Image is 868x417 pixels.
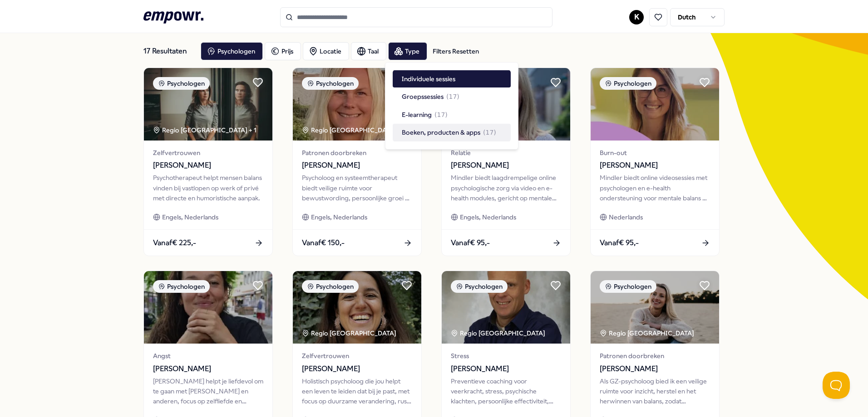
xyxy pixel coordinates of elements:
[153,363,263,375] span: [PERSON_NAME]
[143,42,193,60] div: 17 Resultaten
[451,351,561,361] span: Stress
[451,237,490,249] span: Vanaf € 95,-
[302,376,412,407] div: Holistisch psycholoog die jou helpt een leven te leiden dat bij je past, met focus op duurzame ve...
[144,68,272,141] img: package image
[600,173,710,203] div: Mindler biedt online videosessies met psychologen en e-health ondersteuning voor mentale balans e...
[441,68,571,256] a: package imagePsychologenRelatie[PERSON_NAME]Mindler biedt laagdrempelige online psychologische zo...
[433,46,479,56] div: Filters Resetten
[162,212,218,222] span: Engels, Nederlands
[143,68,273,256] a: package imagePsychologenRegio [GEOGRAPHIC_DATA] + 1Zelfvertrouwen[PERSON_NAME]Psychotherapeut hel...
[153,280,210,293] div: Psychologen
[302,173,412,203] div: Psycholoog en systeemtherapeut biedt veilige ruimte voor bewustwording, persoonlijke groei en men...
[302,351,412,361] span: Zelfvertrouwen
[388,42,427,60] button: Type
[451,280,508,293] div: Psychologen
[451,363,561,375] span: [PERSON_NAME]
[590,68,720,256] a: package imagePsychologenBurn-out[PERSON_NAME]Mindler biedt online videosessies met psychologen en...
[402,127,480,137] span: Boeken, producten & apps
[293,271,421,344] img: package image
[293,68,421,141] img: package image
[302,160,412,171] span: [PERSON_NAME]
[302,363,412,375] span: [PERSON_NAME]
[153,148,263,158] span: Zelfvertrouwen
[201,42,263,60] button: Psychologen
[591,271,719,344] img: package image
[153,351,263,361] span: Angst
[265,42,301,60] button: Prijs
[153,125,256,135] div: Regio [GEOGRAPHIC_DATA] + 1
[292,68,422,256] a: package imagePsychologenRegio [GEOGRAPHIC_DATA] Patronen doorbreken[PERSON_NAME]Psycholoog en sys...
[402,74,455,84] span: Individuele sessies
[591,68,719,141] img: package image
[442,271,570,344] img: package image
[600,280,656,293] div: Psychologen
[600,376,710,407] div: Als GZ-psycholoog bied ik een veilige ruimte voor inzicht, herstel en het herwinnen van balans, z...
[153,237,196,249] span: Vanaf € 225,-
[153,173,263,203] div: Psychotherapeut helpt mensen balans vinden bij vastlopen op werk of privé met directe en humorist...
[402,92,444,102] span: Groepssessies
[302,328,398,338] div: Regio [GEOGRAPHIC_DATA]
[483,127,496,137] span: ( 17 )
[303,42,349,60] button: Locatie
[600,328,695,338] div: Regio [GEOGRAPHIC_DATA]
[451,173,561,203] div: Mindler biedt laagdrempelige online psychologische zorg via video en e-health modules, gericht op...
[153,77,210,90] div: Psychologen
[311,212,367,222] span: Engels, Nederlands
[302,125,398,135] div: Regio [GEOGRAPHIC_DATA]
[460,212,516,222] span: Engels, Nederlands
[402,110,432,120] span: E-learning
[434,110,448,120] span: ( 17 )
[302,280,359,293] div: Psychologen
[600,77,656,90] div: Psychologen
[600,160,710,171] span: [PERSON_NAME]
[351,42,386,60] button: Taal
[600,351,710,361] span: Patronen doorbreken
[600,363,710,375] span: [PERSON_NAME]
[446,92,459,102] span: ( 17 )
[451,328,547,338] div: Regio [GEOGRAPHIC_DATA]
[302,237,345,249] span: Vanaf € 150,-
[629,10,644,24] button: K
[451,376,561,407] div: Preventieve coaching voor veerkracht, stress, psychische klachten, persoonlijke effectiviteit, ge...
[280,7,552,27] input: Search for products, categories or subcategories
[393,70,511,142] div: Suggestions
[153,160,263,171] span: [PERSON_NAME]
[600,148,710,158] span: Burn-out
[451,148,561,158] span: Relatie
[144,271,272,344] img: package image
[302,148,412,158] span: Patronen doorbreken
[823,372,850,399] iframe: Help Scout Beacon - Open
[609,212,643,222] span: Nederlands
[153,376,263,407] div: [PERSON_NAME] helpt je liefdevol om te gaan met [PERSON_NAME] en anderen, focus op zelfliefde en ...
[451,160,561,171] span: [PERSON_NAME]
[302,77,359,90] div: Psychologen
[600,237,639,249] span: Vanaf € 95,-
